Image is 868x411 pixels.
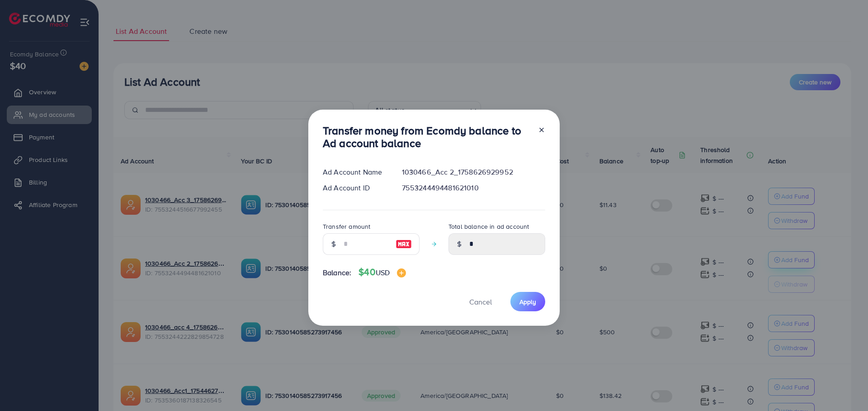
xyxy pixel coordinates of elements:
button: Cancel [458,292,503,311]
button: Apply [510,292,545,311]
iframe: Chat [830,370,861,404]
span: Apply [519,297,536,306]
label: Transfer amount [323,222,370,231]
div: Ad Account ID [316,183,395,193]
img: image [397,268,406,277]
span: USD [376,268,390,277]
h3: Transfer money from Ecomdy balance to Ad account balance [323,124,531,150]
div: 1030466_Acc 2_1758626929952 [395,167,552,177]
img: image [396,239,412,249]
span: Balance: [323,268,351,278]
div: Ad Account Name [316,167,395,177]
h4: $40 [359,267,406,278]
label: Total balance in ad account [448,222,529,231]
span: Cancel [469,297,492,307]
div: 7553244494481621010 [395,183,552,193]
